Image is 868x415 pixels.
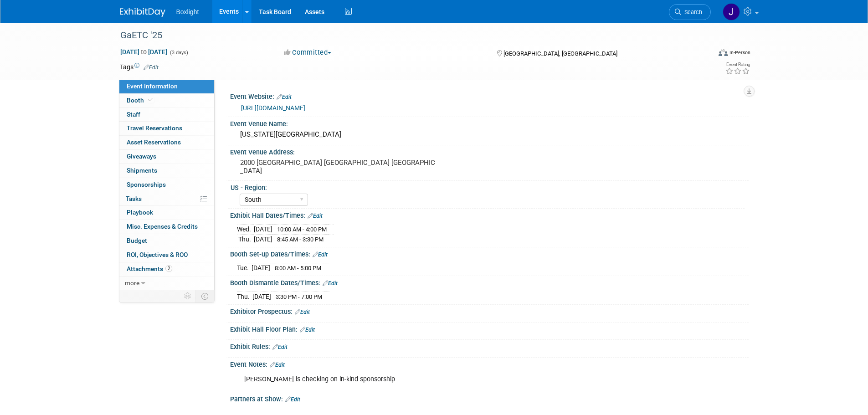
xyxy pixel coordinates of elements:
div: Booth Set-up Dates/Times: [230,247,749,259]
td: Tue. [237,263,252,272]
a: Edit [300,327,315,333]
div: Event Venue Name: [230,117,749,128]
div: Exhibit Rules: [230,340,749,352]
a: Booth [119,94,214,108]
a: Asset Reservations [119,136,214,149]
td: Thu. [237,292,252,301]
div: Exhibit Hall Dates/Times: [230,209,749,220]
span: 3:30 PM - 7:00 PM [276,293,322,300]
div: Event Venue Address: [230,145,749,157]
span: (3 days) [169,50,188,56]
a: Edit [323,280,338,287]
span: Boxlight [176,8,199,15]
span: Attachments [127,265,172,272]
td: [DATE] [252,292,271,301]
a: Search [669,4,711,20]
div: Event Rating [725,62,750,67]
img: Format-Inperson.png [719,49,728,56]
a: Tasks [119,192,214,206]
a: Attachments2 [119,262,214,276]
a: Travel Reservations [119,122,214,135]
div: Event Website: [230,90,749,102]
a: Edit [308,213,323,219]
div: Event Format [657,47,751,61]
td: Tags [120,62,159,72]
td: Toggle Event Tabs [195,290,214,302]
div: [PERSON_NAME] is checking on in-kind sponsorship [238,370,648,389]
span: Booth [127,97,154,104]
a: ROI, Objectives & ROO [119,248,214,262]
img: Jean Knight [723,3,740,20]
span: Giveaways [127,153,156,160]
a: Edit [295,309,310,315]
a: more [119,277,214,290]
a: Edit [285,396,300,403]
a: Sponsorships [119,178,214,192]
span: ROI, Objectives & ROO [127,251,188,258]
span: to [139,48,148,56]
span: [GEOGRAPHIC_DATA], [GEOGRAPHIC_DATA] [503,50,617,57]
pre: 2000 [GEOGRAPHIC_DATA] [GEOGRAPHIC_DATA] [GEOGRAPHIC_DATA] [240,159,436,175]
div: US - Region: [231,181,745,192]
div: In-Person [729,49,750,56]
span: 2 [165,265,172,272]
div: Exhibitor Prospectus: [230,305,749,317]
div: Exhibit Hall Floor Plan: [230,323,749,334]
span: 10:00 AM - 4:00 PM [277,226,327,233]
div: Event Notes: [230,358,749,369]
a: Edit [272,344,288,350]
td: Wed. [237,224,254,234]
td: [DATE] [254,224,272,234]
a: Edit [270,362,285,368]
td: [DATE] [252,263,270,272]
span: more [125,279,139,287]
span: Misc. Expenses & Credits [127,223,198,230]
span: Budget [127,237,147,244]
span: [DATE] [DATE] [120,48,168,56]
span: Search [681,9,702,15]
span: 8:00 AM - 5:00 PM [275,265,321,272]
img: ExhibitDay [120,8,165,17]
button: Committed [281,48,335,57]
a: Edit [144,64,159,71]
span: 8:45 AM - 3:30 PM [277,236,324,243]
i: Booth reservation complete [148,97,153,102]
td: Personalize Event Tab Strip [180,290,196,302]
span: Tasks [126,195,142,202]
span: Staff [127,111,140,118]
span: Playbook [127,209,153,216]
a: Edit [313,251,328,258]
span: Sponsorships [127,181,166,188]
div: [US_STATE][GEOGRAPHIC_DATA] [237,128,742,142]
td: Thu. [237,234,254,244]
a: Staff [119,108,214,122]
span: Asset Reservations [127,138,181,146]
a: Edit [277,94,292,100]
a: Event Information [119,80,214,93]
span: Travel Reservations [127,124,182,132]
div: Booth Dismantle Dates/Times: [230,276,749,288]
a: Misc. Expenses & Credits [119,220,214,234]
td: [DATE] [254,234,272,244]
span: Event Information [127,82,178,90]
a: Giveaways [119,150,214,164]
a: [URL][DOMAIN_NAME] [241,104,305,112]
a: Shipments [119,164,214,178]
div: Partners at Show: [230,392,749,404]
div: GaETC '25 [117,27,697,44]
a: Playbook [119,206,214,220]
a: Budget [119,234,214,248]
span: Shipments [127,167,157,174]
